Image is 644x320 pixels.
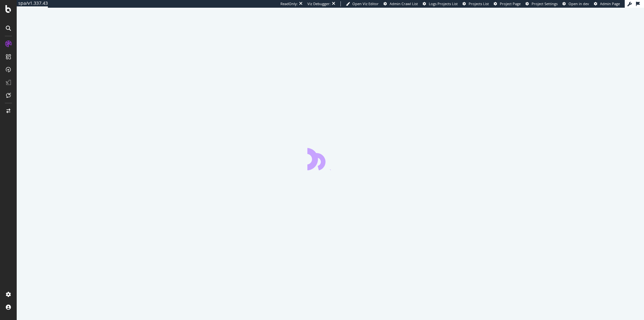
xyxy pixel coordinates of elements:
a: Project Page [494,1,521,6]
span: Project Settings [532,1,558,6]
span: Projects List [469,1,489,6]
a: Admin Page [594,1,620,6]
a: Admin Crawl List [384,1,418,6]
a: Projects List [463,1,489,6]
span: Admin Page [600,1,620,6]
a: Logs Projects List [423,1,458,6]
a: Project Settings [525,1,558,6]
a: Open in dev [562,1,589,6]
span: Open Viz Editor [352,1,379,6]
span: Logs Projects List [429,1,458,6]
span: Admin Crawl List [390,1,418,6]
a: Open Viz Editor [346,1,379,6]
div: animation [307,147,354,170]
span: Project Page [500,1,521,6]
span: Open in dev [569,1,589,6]
div: Viz Debugger: [307,1,331,6]
div: ReadOnly: [280,1,298,6]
